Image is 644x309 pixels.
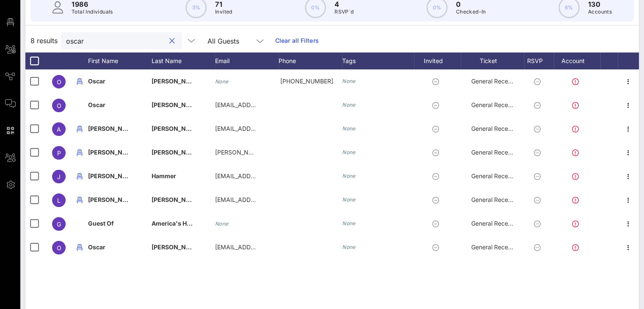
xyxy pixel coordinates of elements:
[471,77,522,85] span: General Reception
[215,196,317,203] span: [EMAIL_ADDRESS][DOMAIN_NAME]
[215,172,317,179] span: [EMAIL_ADDRESS][DOMAIN_NAME]
[461,52,524,69] div: Ticket
[414,52,461,69] div: Invited
[152,243,202,251] span: [PERSON_NAME]
[471,149,522,156] span: General Reception
[57,126,61,133] span: A
[342,173,356,179] i: None
[152,77,202,85] span: [PERSON_NAME]
[57,149,61,157] span: P
[588,8,612,16] p: Accounts
[471,196,522,203] span: General Reception
[471,220,522,227] span: General Reception
[215,101,317,108] span: [EMAIL_ADDRESS][DOMAIN_NAME]
[342,52,414,69] div: Tags
[524,52,554,69] div: RSVP
[152,149,202,156] span: [PERSON_NAME]
[275,36,319,45] a: Clear all Filters
[72,8,113,16] p: Total Individuals
[215,125,317,132] span: [EMAIL_ADDRESS][DOMAIN_NAME]
[152,172,176,179] span: Hammer
[152,52,215,69] div: Last Name
[152,196,202,203] span: [PERSON_NAME]
[342,78,356,84] i: None
[152,220,265,227] span: America's Health Insurance Plan (AHIP)
[215,149,415,156] span: [PERSON_NAME][EMAIL_ADDRESS][PERSON_NAME][DOMAIN_NAME]
[88,125,138,132] span: [PERSON_NAME]
[169,37,175,45] button: clear icon
[88,196,138,203] span: [PERSON_NAME]
[202,32,270,49] div: All Guests
[57,173,61,180] span: J
[279,52,342,69] div: Phone
[471,125,522,132] span: General Reception
[152,125,202,132] span: [PERSON_NAME]
[342,102,356,108] i: None
[342,196,356,203] i: None
[207,37,239,45] div: All Guests
[57,244,61,251] span: O
[280,77,333,85] span: +16504678313
[471,243,522,251] span: General Reception
[342,149,356,155] i: None
[471,172,522,179] span: General Reception
[342,220,356,226] i: None
[215,78,229,85] i: None
[152,101,202,108] span: [PERSON_NAME]
[456,8,486,16] p: Checked-In
[215,52,279,69] div: Email
[215,221,229,227] i: None
[215,243,317,251] span: [EMAIL_ADDRESS][DOMAIN_NAME]
[342,244,356,250] i: None
[334,8,354,16] p: RSVP`d
[88,149,138,156] span: [PERSON_NAME]
[88,52,152,69] div: First Name
[88,243,105,251] span: Oscar
[88,101,105,108] span: Oscar
[57,102,61,109] span: O
[554,52,600,69] div: Account
[471,101,522,108] span: General Reception
[57,197,61,204] span: L
[215,8,232,16] p: Invited
[88,77,105,85] span: Oscar
[88,220,114,227] span: Guest Of
[57,221,61,228] span: G
[57,78,61,86] span: O
[342,125,356,132] i: None
[88,172,138,179] span: [PERSON_NAME]
[30,36,58,46] span: 8 results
